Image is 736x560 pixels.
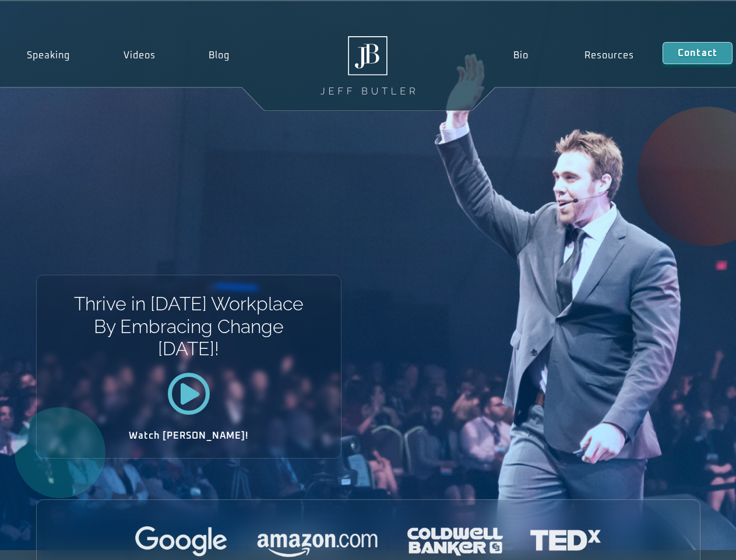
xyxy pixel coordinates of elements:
a: Bio [485,42,557,69]
a: Videos [97,42,182,69]
a: Blog [182,42,256,69]
h2: Watch [PERSON_NAME]! [78,431,300,440]
nav: Menu [485,42,662,69]
span: Contact [678,48,717,58]
a: Resources [557,42,663,69]
h1: Thrive in [DATE] Workplace By Embracing Change [DATE]! [73,293,304,360]
a: Contact [663,42,733,64]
